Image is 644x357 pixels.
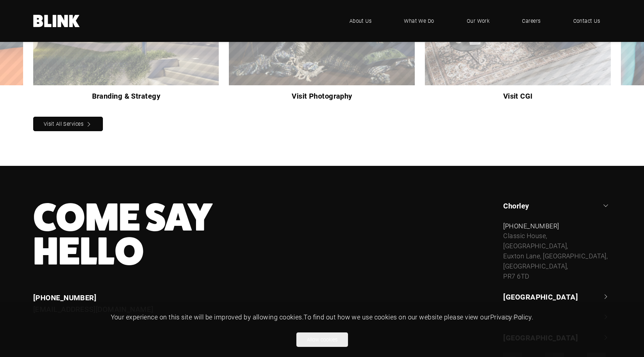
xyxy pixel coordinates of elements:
[425,90,611,102] h3: Visit CGI
[33,293,96,302] a: [PHONE_NUMBER]
[503,292,611,302] a: [GEOGRAPHIC_DATA]
[467,17,490,25] span: Our Work
[503,231,611,281] div: Classic House, [GEOGRAPHIC_DATA], Euxton Lane, [GEOGRAPHIC_DATA], [GEOGRAPHIC_DATA], PR7 6TD
[111,313,534,321] span: Your experience on this site will be improved by allowing cookies. To find out how we use cookies...
[229,90,415,102] h3: Visit Photography
[503,201,611,211] a: Chorley
[393,10,445,32] a: What We Do
[490,313,532,321] a: Privacy Policy
[511,10,551,32] a: Careers
[339,10,383,32] a: About Us
[522,17,540,25] span: Careers
[404,17,434,25] span: What We Do
[349,17,372,25] span: About Us
[44,120,83,127] nobr: Visit All Services
[296,332,348,347] button: Allow cookies
[573,17,600,25] span: Contact Us
[33,15,80,27] a: Home
[503,221,611,281] div: Chorley
[562,10,611,32] a: Contact Us
[33,117,103,131] a: Visit All Services
[33,201,376,268] h3: Come Say Hello
[33,90,219,102] h3: Branding & Strategy
[503,221,559,230] a: [PHONE_NUMBER]
[456,10,501,32] a: Our Work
